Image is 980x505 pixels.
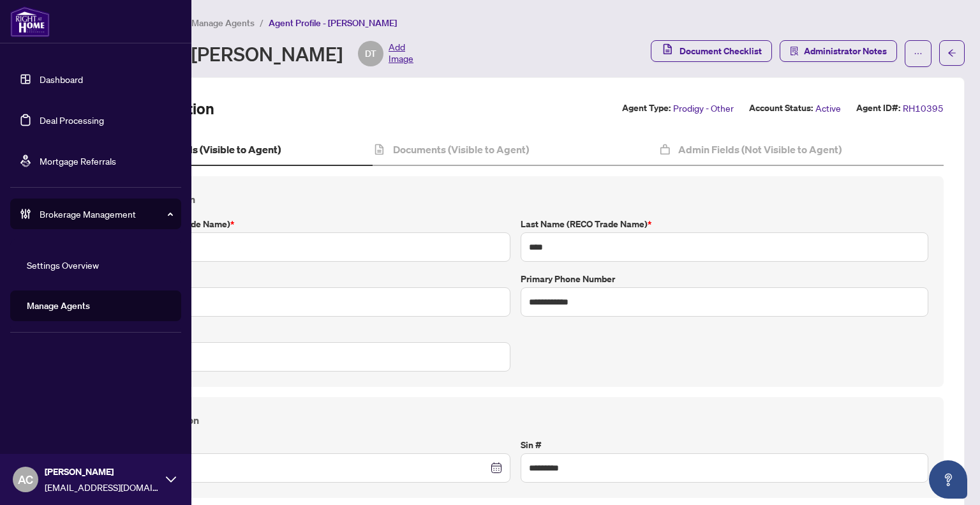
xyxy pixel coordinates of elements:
[678,142,842,157] h4: Admin Fields (Not Visible to Agent)
[103,327,510,341] label: E-mail Address
[804,41,887,61] span: Administrator Notes
[107,142,281,157] h4: Agent Profile Fields (Visible to Agent)
[40,114,104,126] a: Deal Processing
[103,272,510,286] label: Legal Name
[790,47,799,56] span: solution
[947,49,956,57] span: arrow-left
[929,460,967,499] button: Open asap
[914,49,923,58] span: ellipsis
[389,41,413,66] span: Add Image
[103,412,928,428] h4: Personal Information
[66,41,413,66] div: Agent Profile - [PERSON_NAME]
[27,300,90,312] a: Manage Agents
[903,101,944,116] span: RH10395
[856,101,900,116] label: Agent ID#:
[521,272,928,286] label: Primary Phone Number
[673,101,734,116] span: Prodigy - Other
[393,142,529,157] h4: Documents (Visible to Agent)
[191,17,255,29] span: Manage Agents
[749,101,813,116] label: Account Status:
[45,480,160,494] span: [EMAIL_ADDRESS][DOMAIN_NAME]
[780,40,897,62] button: Administrator Notes
[622,101,671,116] label: Agent Type:
[45,465,160,479] span: [PERSON_NAME]
[269,17,397,29] span: Agent Profile - [PERSON_NAME]
[365,47,376,61] span: DT
[103,438,510,452] label: Date of Birth
[103,192,928,207] h4: Contact Information
[521,217,928,231] label: Last Name (RECO Trade Name)
[40,207,172,221] span: Brokerage Management
[40,73,83,85] a: Dashboard
[18,471,33,488] span: AC
[27,259,99,271] a: Settings Overview
[651,40,772,62] button: Document Checklist
[815,101,841,116] span: Active
[521,438,928,452] label: Sin #
[103,217,510,231] label: First Name (RECO Trade Name)
[40,155,116,167] a: Mortgage Referrals
[679,41,762,61] span: Document Checklist
[10,6,50,37] img: logo
[260,15,264,30] li: /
